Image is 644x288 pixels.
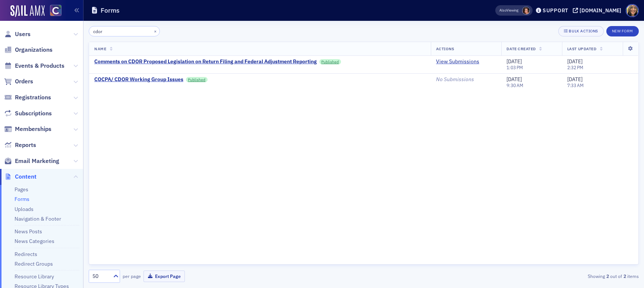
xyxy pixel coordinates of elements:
[606,27,639,34] a: New Form
[506,76,522,83] span: [DATE]
[89,26,160,36] input: Search…
[186,77,208,82] a: Published
[567,46,596,51] span: Last Updated
[15,77,33,86] span: Orders
[94,46,106,51] span: Name
[461,273,639,279] div: Showing out of items
[606,26,639,36] button: New Form
[573,8,624,13] button: [DOMAIN_NAME]
[152,28,159,34] button: ×
[4,30,31,38] a: Users
[4,46,53,54] a: Organizations
[15,228,42,235] a: News Posts
[10,5,45,17] img: SailAMX
[626,4,639,17] span: Profile
[15,141,36,149] span: Reports
[436,58,479,65] a: View Submissions
[499,8,518,13] span: Viewing
[506,82,523,88] time: 9:30 AM
[4,125,51,133] a: Memberships
[4,93,51,102] a: Registrations
[580,7,621,14] div: [DOMAIN_NAME]
[506,58,522,65] span: [DATE]
[15,30,31,38] span: Users
[4,141,36,149] a: Reports
[567,58,583,65] span: [DATE]
[15,238,54,244] a: News Categories
[101,6,120,15] h1: Forms
[567,82,584,88] time: 7:33 AM
[436,76,496,83] div: No Submissions
[45,5,61,17] a: View Homepage
[15,173,37,181] span: Content
[94,76,183,83] a: COCPA/ CDOR Working Group Issues
[436,46,454,51] span: Actions
[15,46,53,54] span: Organizations
[143,271,185,282] button: Export Page
[522,7,530,15] span: Katie Foo
[15,260,53,267] a: Redirect Groups
[499,8,506,13] div: Also
[50,5,61,16] img: SailAMX
[319,59,341,64] a: Published
[4,157,59,165] a: Email Marketing
[506,64,523,70] time: 1:03 PM
[622,273,627,279] strong: 2
[15,251,37,257] a: Redirects
[15,273,54,280] a: Resource Library
[15,93,51,102] span: Registrations
[94,58,317,65] a: Comments on CDOR Proposed Legislation on Return Filing and Federal Adjustment Reporting
[4,62,64,70] a: Events & Products
[15,196,29,202] a: Forms
[15,157,59,165] span: Email Marketing
[123,273,141,279] label: per page
[567,64,583,70] time: 2:32 PM
[4,77,33,86] a: Orders
[605,273,610,279] strong: 2
[92,272,109,280] div: 50
[15,206,34,212] a: Uploads
[15,215,61,222] a: Navigation & Footer
[567,76,583,83] span: [DATE]
[558,26,603,36] button: Bulk Actions
[506,46,536,51] span: Date Created
[4,109,52,118] a: Subscriptions
[543,7,568,14] div: Support
[569,29,598,33] div: Bulk Actions
[15,109,52,118] span: Subscriptions
[15,62,64,70] span: Events & Products
[4,173,37,181] a: Content
[15,125,51,133] span: Memberships
[15,186,28,193] a: Pages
